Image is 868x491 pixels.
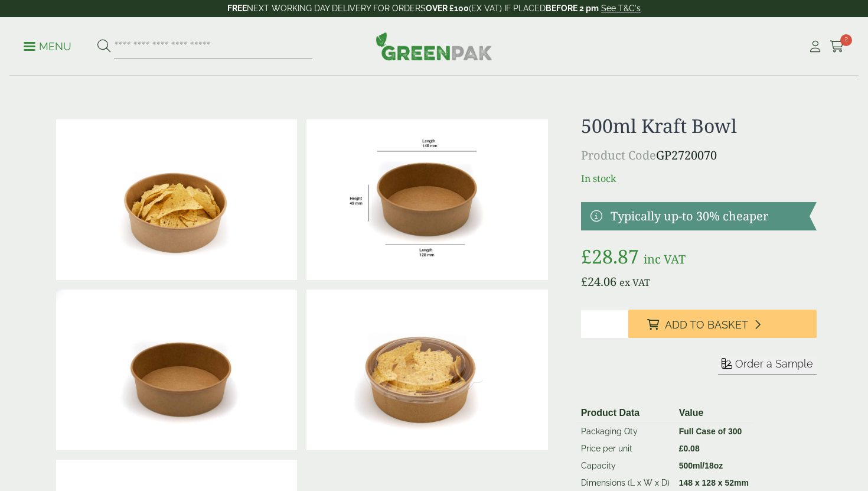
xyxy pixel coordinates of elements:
a: Menu [24,40,71,51]
span: ex VAT [619,276,650,289]
img: KraftBowl_500 [306,119,547,280]
button: Order a Sample [718,357,817,375]
strong: 148 x 128 x 52mm [679,478,749,487]
span: £ [679,444,684,453]
td: Packaging Qty [576,423,674,441]
p: GP2720070 [581,147,817,164]
i: Cart [830,41,844,53]
h1: 500ml Kraft Bowl [581,115,817,137]
span: 2 [840,34,852,46]
a: See T&C's [601,4,641,13]
bdi: 28.87 [581,243,639,269]
td: Capacity [576,457,674,474]
p: In stock [581,171,817,186]
p: Menu [24,40,71,54]
img: GreenPak Supplies [376,32,492,60]
strong: OVER £100 [426,4,469,13]
button: Add to Basket [628,310,817,338]
img: Kraft Bowl 500ml [56,290,297,450]
th: Product Data [576,404,674,423]
th: Value [674,404,753,423]
td: Price per unit [576,440,674,457]
bdi: 24.06 [581,274,616,290]
img: Kraft Bowl 500ml With Nachos And Lid [306,290,547,450]
strong: FREE [227,4,247,13]
strong: Full Case of 300 [679,427,742,436]
span: Add to Basket [665,318,748,331]
img: Kraft Bowl 500ml With Nachos [56,119,297,280]
span: inc VAT [644,251,686,267]
i: My Account [808,41,823,53]
span: Product Code [581,147,656,163]
span: £ [581,243,592,269]
strong: 500ml/18oz [679,461,723,470]
span: £ [581,274,588,290]
a: 2 [830,38,844,56]
strong: BEFORE 2 pm [546,4,599,13]
bdi: 0.08 [679,444,700,453]
span: Order a Sample [735,357,813,370]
